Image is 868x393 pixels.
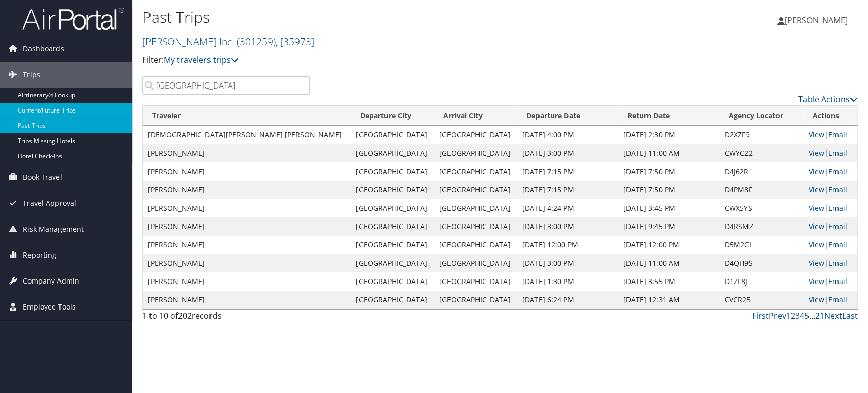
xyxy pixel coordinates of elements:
a: 5 [804,310,809,321]
a: 3 [795,310,800,321]
p: Filter: [142,53,619,67]
span: [PERSON_NAME] [785,15,848,26]
td: | [803,254,857,272]
th: Actions [803,106,857,126]
td: [GEOGRAPHIC_DATA] [351,144,434,162]
a: Email [828,258,847,268]
td: [GEOGRAPHIC_DATA] [434,217,517,236]
td: [GEOGRAPHIC_DATA] [434,254,517,272]
td: [DATE] 11:00 AM [618,144,720,162]
td: [DATE] 6:24 PM [517,291,618,309]
input: Search Traveler or Arrival City [142,76,310,95]
a: Last [842,310,858,321]
span: , [ 35973 ] [276,35,314,48]
td: [GEOGRAPHIC_DATA] [351,126,434,144]
span: ( 301259 ) [237,35,276,48]
a: Email [828,166,847,176]
td: | [803,162,857,181]
th: Return Date: activate to sort column ascending [618,106,720,126]
a: Email [828,203,847,213]
div: 1 to 10 of records [142,310,310,327]
span: Employee Tools [23,294,76,320]
a: 21 [815,310,824,321]
td: [GEOGRAPHIC_DATA] [434,181,517,199]
td: | [803,217,857,236]
th: Agency Locator: activate to sort column ascending [720,106,803,126]
span: … [809,310,815,321]
td: [PERSON_NAME] [143,217,351,236]
td: CWX5YS [720,199,803,217]
td: | [803,272,857,291]
td: D5M2CL [720,236,803,254]
span: Company Admin [23,268,79,294]
td: [DATE] 12:00 PM [618,236,720,254]
td: [DATE] 7:50 PM [618,162,720,181]
td: CVCR25 [720,291,803,309]
th: Departure Date: activate to sort column ascending [517,106,618,126]
td: [PERSON_NAME] [143,291,351,309]
a: View [809,166,824,176]
a: [PERSON_NAME] Inc. [142,35,314,48]
td: [DATE] 1:30 PM [517,272,618,291]
td: [DATE] 3:00 PM [517,144,618,162]
td: | [803,144,857,162]
td: D4PM8F [720,181,803,199]
td: [GEOGRAPHIC_DATA] [434,162,517,181]
td: [DATE] 4:00 PM [517,126,618,144]
td: [GEOGRAPHIC_DATA] [351,162,434,181]
a: View [809,185,824,194]
span: Reporting [23,242,56,268]
td: [DATE] 4:24 PM [517,199,618,217]
td: D4J62R [720,162,803,181]
td: [DATE] 7:50 PM [618,181,720,199]
td: D4RSMZ [720,217,803,236]
th: Departure City: activate to sort column ascending [351,106,434,126]
td: | [803,126,857,144]
img: airportal-logo.png [22,7,124,31]
span: Book Travel [23,164,62,190]
td: [GEOGRAPHIC_DATA] [351,291,434,309]
a: [PERSON_NAME] [777,5,858,36]
td: [GEOGRAPHIC_DATA] [434,144,517,162]
a: View [809,148,824,158]
td: D2XZF9 [720,126,803,144]
td: [PERSON_NAME] [143,162,351,181]
td: [DATE] 9:45 PM [618,217,720,236]
td: [DATE] 3:00 PM [517,217,618,236]
a: First [752,310,769,321]
th: Traveler: activate to sort column ascending [143,106,351,126]
a: Table Actions [798,94,858,105]
td: [DATE] 3:00 PM [517,254,618,272]
td: [PERSON_NAME] [143,181,351,199]
a: View [809,258,824,268]
td: [PERSON_NAME] [143,199,351,217]
a: View [809,203,824,213]
a: 4 [800,310,804,321]
a: Email [828,148,847,158]
a: Email [828,276,847,286]
td: [DATE] 2:30 PM [618,126,720,144]
a: View [809,221,824,231]
td: [GEOGRAPHIC_DATA] [351,272,434,291]
td: D1ZF8J [720,272,803,291]
a: Email [828,130,847,139]
h1: Past Trips [142,7,619,28]
span: Dashboards [23,36,64,62]
td: [DATE] 7:15 PM [517,181,618,199]
td: [GEOGRAPHIC_DATA] [351,236,434,254]
a: Email [828,240,847,249]
td: CWYC22 [720,144,803,162]
a: 2 [791,310,795,321]
a: Next [824,310,842,321]
td: [PERSON_NAME] [143,144,351,162]
td: [DATE] 12:00 PM [517,236,618,254]
td: [PERSON_NAME] [143,272,351,291]
td: [DATE] 3:45 PM [618,199,720,217]
td: [GEOGRAPHIC_DATA] [351,254,434,272]
td: [GEOGRAPHIC_DATA] [434,272,517,291]
td: [GEOGRAPHIC_DATA] [434,199,517,217]
span: Risk Management [23,216,84,242]
span: 202 [178,310,192,321]
td: [GEOGRAPHIC_DATA] [351,199,434,217]
td: [DEMOGRAPHIC_DATA][PERSON_NAME] [PERSON_NAME] [143,126,351,144]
